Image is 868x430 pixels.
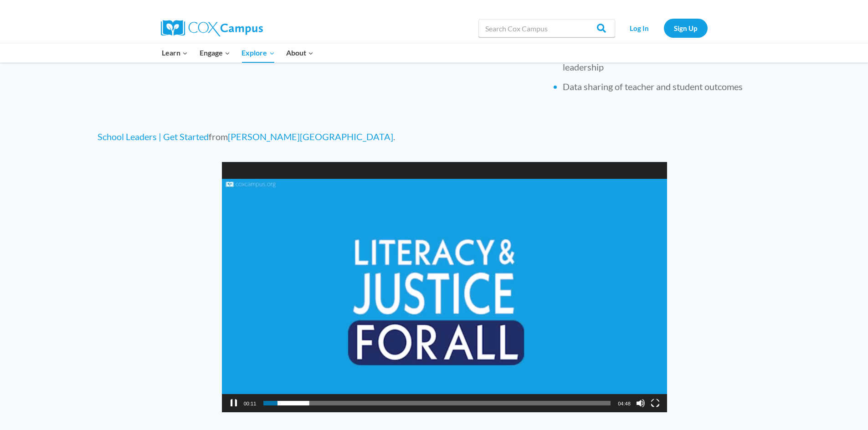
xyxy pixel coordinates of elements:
button: Child menu of Explore [236,43,281,62]
a: Sign Up [664,19,708,37]
img: Cox Campus [161,20,263,36]
div: Video Player [222,162,667,412]
p: from . [98,129,536,144]
input: Search Cox Campus [478,19,615,37]
button: Pause [229,399,238,408]
button: Child menu of Learn [156,43,194,62]
nav: Secondary Navigation [620,19,708,37]
button: Child menu of Engage [194,43,236,62]
span: 04:48 [618,401,631,406]
nav: Primary Navigation [156,43,319,62]
a: [PERSON_NAME][GEOGRAPHIC_DATA] [228,131,393,142]
a: Log In [620,19,659,37]
button: Fullscreen [651,399,660,408]
a: School Leaders | Get Started [98,131,209,142]
li: Data sharing of teacher and student outcomes [563,80,764,93]
button: Child menu of About [280,43,319,62]
button: Mute [636,399,645,408]
span: 00:11 [244,401,257,406]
